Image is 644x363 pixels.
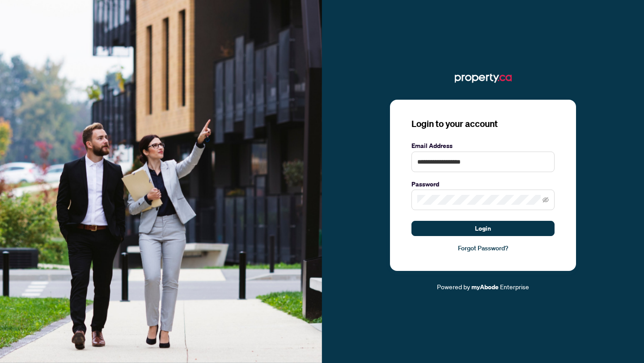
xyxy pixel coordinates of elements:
[437,283,470,291] span: Powered by
[411,243,555,253] a: Forgot Password?
[411,179,555,189] label: Password
[411,221,555,236] button: Login
[471,282,499,292] a: myAbode
[411,118,555,130] h3: Login to your account
[475,221,491,236] span: Login
[455,71,512,85] img: ma-logo
[411,141,555,151] label: Email Address
[500,283,529,291] span: Enterprise
[542,197,549,203] span: eye-invisible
